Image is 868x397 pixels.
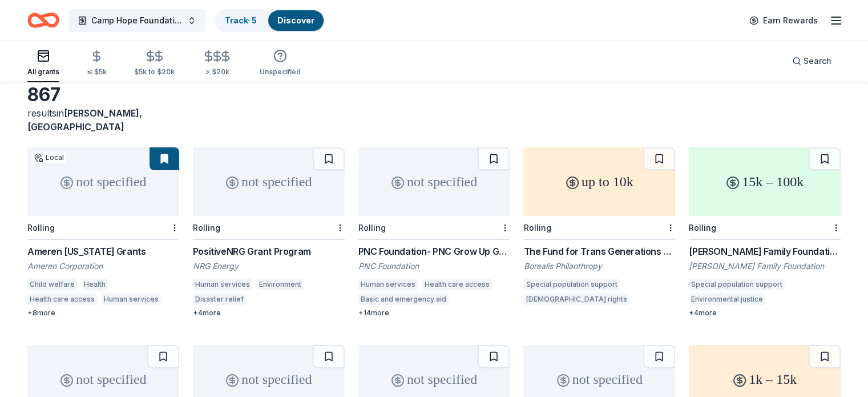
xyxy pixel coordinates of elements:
div: 15k – 100k [689,147,841,216]
a: not specifiedRollingPositiveNRG Grant ProgramNRG EnergyHuman servicesEnvironmentDisaster reliefEn... [193,147,345,318]
a: Track· 5 [225,15,257,25]
div: Disaster relief [193,294,246,305]
div: results [27,106,179,134]
div: Borealis Philanthropy [523,260,675,272]
div: not specified [193,147,345,216]
div: PNC Foundation [358,260,510,272]
span: [PERSON_NAME], [GEOGRAPHIC_DATA] [27,107,142,133]
div: Local [32,152,66,163]
a: Discover [277,15,314,25]
div: Rolling [523,223,551,232]
div: Human services [193,279,252,290]
a: not specifiedLocalRollingAmeren [US_STATE] GrantsAmeren CorporationChild welfareHealthHealth care... [27,147,179,318]
span: Search [804,54,831,68]
button: ≤ $5k [87,45,107,82]
div: Human services [358,279,418,290]
span: in [27,107,142,133]
button: Search [783,50,841,73]
div: Ameren Corporation [27,260,179,272]
div: Rolling [689,223,716,232]
div: All grants [27,67,59,77]
button: Track· 5Discover [215,9,325,32]
div: 867 [27,83,179,106]
div: Human services [102,294,161,305]
div: > $20k [202,67,232,77]
div: PNC Foundation- PNC Grow Up Great [358,244,510,258]
span: Camp Hope Foundation [91,14,183,27]
div: + 4 more [689,308,841,318]
div: [DEMOGRAPHIC_DATA] rights [523,294,629,305]
div: Health care access [27,294,97,305]
button: Camp Hope Foundation [68,9,205,32]
a: not specifiedRollingPNC Foundation- PNC Grow Up GreatPNC FoundationHuman servicesHealth care acce... [358,147,510,318]
button: Unspecified [260,45,301,82]
div: up to 10k [523,147,675,216]
button: $5k to $20k [134,45,175,82]
button: All grants [27,45,59,82]
div: Rolling [27,223,55,232]
div: Environmental education [251,294,338,305]
div: Ameren [US_STATE] Grants [27,244,179,258]
div: The Fund for Trans Generations Rapid Response Fund [523,244,675,258]
div: ≤ $5k [87,67,107,77]
div: [PERSON_NAME] Family Foundation Grants [689,244,841,258]
a: Home [27,7,59,34]
div: Rolling [193,223,220,232]
div: Health [82,279,108,290]
div: Environment [257,279,304,290]
div: Health care access [422,279,492,290]
div: Child welfare [27,279,77,290]
div: Environmental justice [689,294,765,305]
div: Unspecified [260,67,301,77]
div: Basic and emergency aid [358,294,449,305]
div: $5k to $20k [134,67,175,77]
div: Rolling [358,223,386,232]
a: Earn Rewards [742,10,825,31]
button: > $20k [202,45,232,82]
div: [PERSON_NAME] Family Foundation [689,260,841,272]
div: Special population support [523,279,619,290]
div: + 8 more [27,308,179,318]
div: + 4 more [193,308,345,318]
div: PositiveNRG Grant Program [193,244,345,258]
div: + 14 more [358,308,510,318]
div: Special population support [689,279,785,290]
div: NRG Energy [193,260,345,272]
a: 15k – 100kRolling[PERSON_NAME] Family Foundation Grants[PERSON_NAME] Family FoundationSpecial pop... [689,147,841,318]
a: up to 10kRollingThe Fund for Trans Generations Rapid Response FundBorealis PhilanthropySpecial po... [523,147,675,308]
div: not specified [27,147,179,216]
div: not specified [358,147,510,216]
